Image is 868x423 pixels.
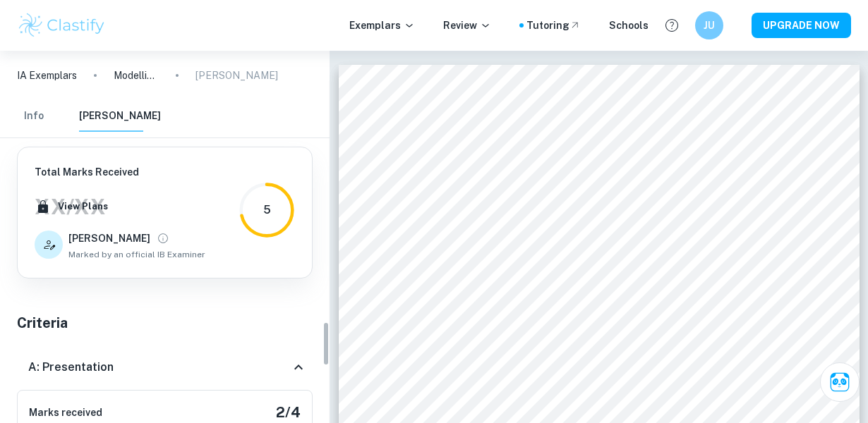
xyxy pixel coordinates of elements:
[68,248,205,261] span: Marked by an official IB Examiner
[660,13,684,37] button: Help and Feedback
[695,11,723,39] button: JU
[195,68,278,83] p: [PERSON_NAME]
[609,18,649,33] a: Schools
[17,312,313,333] h5: Criteria
[443,18,491,33] p: Review
[29,405,102,420] h6: Marks received
[54,196,111,217] button: View Plans
[35,164,205,180] h6: Total Marks Received
[17,11,107,39] img: Clastify logo
[28,359,114,376] h6: A: Presentation
[17,68,77,83] a: IA Exemplars
[17,101,51,132] button: Info
[526,18,581,33] a: Tutoring
[114,68,159,83] p: Modelling the course of a viral illness using differential equations and its treatment
[752,13,851,38] button: UPGRADE NOW
[17,345,313,390] div: A: Presentation
[276,402,301,423] h5: 2 / 4
[263,202,271,219] div: 5
[68,231,150,246] h6: [PERSON_NAME]
[820,362,860,402] button: Ask Clai
[79,101,161,132] button: [PERSON_NAME]
[153,228,173,248] button: View full profile
[701,18,718,33] h6: JU
[349,18,415,33] p: Exemplars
